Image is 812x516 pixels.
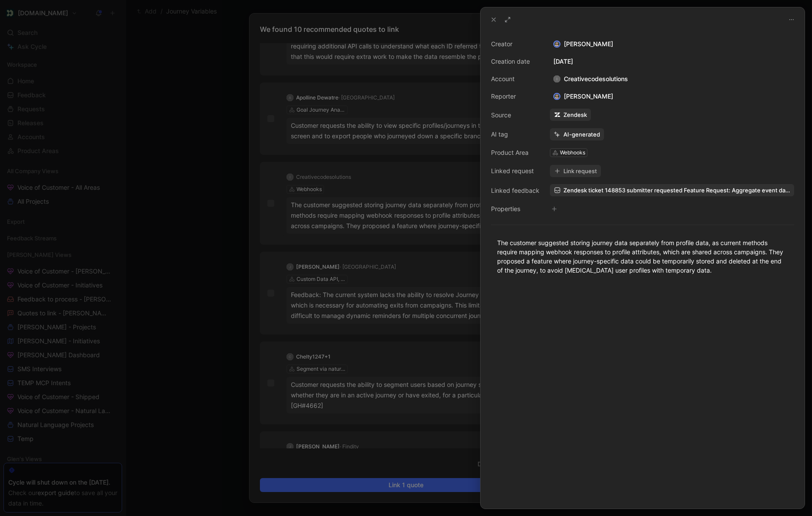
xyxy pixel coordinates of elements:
div: I [553,75,560,82]
div: Account [491,74,539,84]
div: [PERSON_NAME] [550,91,617,102]
div: Product Area [491,147,539,158]
div: Creativecodesolutions [550,74,631,84]
div: Properties [491,204,539,214]
div: AI-generated [563,130,600,138]
button: AI-generated [550,128,604,140]
div: Creation date [491,56,539,67]
div: Source [491,110,539,120]
div: Webhooks [560,148,585,157]
button: Link request [550,165,601,177]
a: Zendesk ticket 148853 submitter requested Feature Request: Aggregate event data [GH#2751] [550,184,794,196]
div: [DATE] [550,56,794,67]
div: Linked request [491,166,539,176]
img: avatar [554,94,560,99]
img: avatar [554,41,560,47]
div: The customer suggested storing journey data separately from profile data, as current methods requ... [497,238,788,275]
span: Zendesk ticket 148853 submitter requested Feature Request: Aggregate event data [GH#2751] [563,186,790,194]
div: [PERSON_NAME] [550,39,794,49]
div: Creator [491,39,539,49]
div: Reporter [491,91,539,102]
div: AI tag [491,129,539,140]
div: Linked feedback [491,185,539,196]
a: Zendesk [550,109,591,121]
